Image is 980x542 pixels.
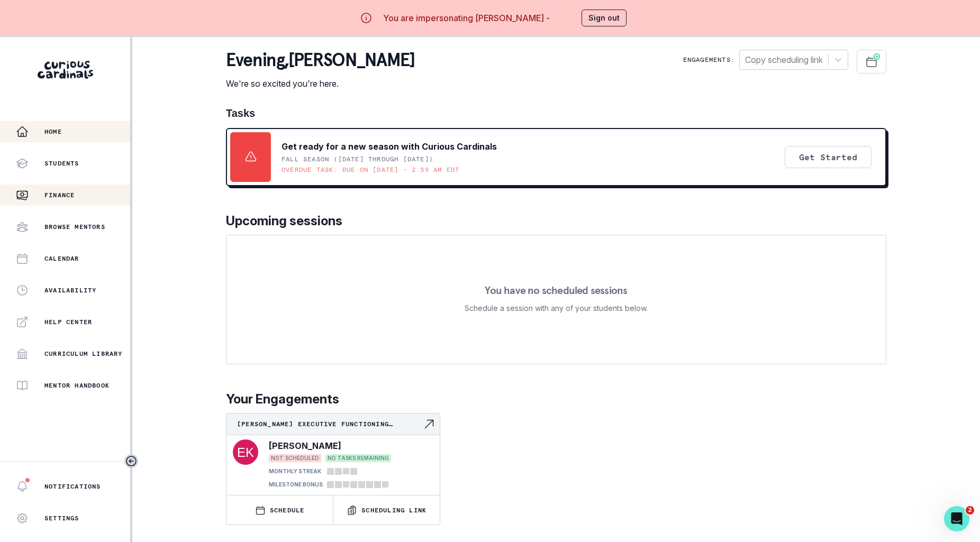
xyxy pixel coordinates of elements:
[944,506,969,531] iframe: Intercom live chat
[333,495,440,525] button: Scheduling Link
[124,454,138,468] button: Toggle sidebar
[226,390,886,409] p: Your Engagements
[582,10,627,26] button: Sign out
[44,223,105,231] p: Browse Mentors
[423,418,435,430] svg: Navigate to engagement page
[226,107,886,120] h1: Tasks
[269,454,321,462] span: NOT SCHEDULED
[269,439,341,452] p: [PERSON_NAME]
[485,285,627,296] p: You have no scheduled sessions
[44,254,79,263] p: Calendar
[44,286,96,295] p: Availability
[226,495,333,525] button: SCHEDULE
[269,467,321,475] p: MONTHLY STREAK
[361,506,427,515] p: Scheduling Link
[38,61,93,79] img: Curious Cardinals Logo
[44,381,110,390] p: Mentor Handbook
[44,350,123,358] p: Curriculum Library
[226,414,440,491] a: [PERSON_NAME] Executive Functioning MentorshipNavigate to engagement page[PERSON_NAME]NOT SCHEDUL...
[44,191,75,199] p: Finance
[226,77,414,90] p: We're so excited you're here.
[857,50,886,74] button: Schedule Sessions
[44,482,101,491] p: Notifications
[44,127,62,136] p: Home
[44,318,92,326] p: Help Center
[966,506,974,515] span: 2
[282,140,497,153] p: Get ready for a new season with Curious Cardinals
[270,506,305,515] p: SCHEDULE
[282,155,433,163] p: Fall Season ([DATE] through [DATE])
[269,481,323,489] p: MILESTONE BONUS
[226,212,886,231] p: Upcoming sessions
[233,439,258,465] img: svg
[325,454,391,462] span: NO TASKS REMAINING
[465,302,648,315] p: Schedule a session with any of your students below.
[44,514,79,522] p: Settings
[226,50,414,71] p: evening , [PERSON_NAME]
[383,12,550,24] p: You are impersonating [PERSON_NAME] -
[785,146,872,168] button: Get Started
[44,159,79,168] p: Students
[282,166,459,174] p: Overdue task: Due on [DATE] • 2:59 AM EDT
[237,420,423,428] p: [PERSON_NAME] Executive Functioning Mentorship
[683,56,735,64] p: Engagements:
